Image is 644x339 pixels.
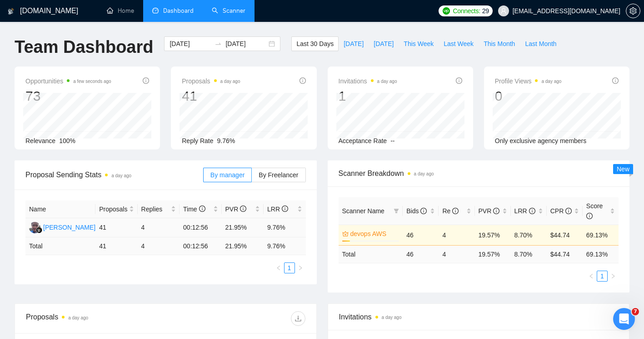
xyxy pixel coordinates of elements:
[199,205,205,212] span: info-circle
[586,202,603,220] span: Score
[217,137,235,144] span: 9.76%
[339,87,397,105] div: 1
[403,245,439,263] td: 46
[138,218,180,237] td: 4
[479,36,520,51] button: This Month
[444,39,474,49] span: Last Week
[68,315,88,320] time: a day ago
[107,7,134,15] a: homeHome
[456,77,462,84] span: info-circle
[215,40,222,47] span: swap-right
[442,207,459,215] span: Re
[339,76,397,87] span: Invitations
[43,222,95,232] div: [PERSON_NAME]
[610,273,616,279] span: right
[15,36,153,58] h1: Team Dashboard
[583,225,619,245] td: 69.13%
[495,137,587,144] span: Only exclusive agency members
[617,165,629,173] span: New
[300,77,306,84] span: info-circle
[420,208,427,214] span: info-circle
[525,39,556,49] span: Last Month
[374,39,394,49] span: [DATE]
[225,39,267,49] input: End date
[276,265,281,271] span: left
[295,262,306,273] li: Next Page
[632,308,639,315] span: 7
[565,208,572,214] span: info-circle
[259,171,298,179] span: By Freelancer
[284,262,295,273] li: 1
[550,207,572,215] span: CPR
[390,137,394,144] span: --
[439,245,474,263] td: 4
[475,225,511,245] td: 19.57%
[439,225,474,245] td: 4
[339,168,619,179] span: Scanner Breakdown
[541,79,561,84] time: a day ago
[222,218,264,237] td: 21.95%
[215,40,222,47] span: to
[500,8,507,14] span: user
[285,263,295,273] a: 1
[183,205,205,213] span: Time
[73,79,111,84] time: a few seconds ago
[399,36,439,51] button: This Week
[529,208,535,214] span: info-circle
[291,311,305,326] button: download
[26,311,165,326] div: Proposals
[25,237,95,255] td: Total
[547,245,583,263] td: $ 44.74
[25,137,55,144] span: Relevance
[495,87,562,105] div: 0
[475,245,511,263] td: 19.57 %
[586,213,593,219] span: info-circle
[182,137,213,144] span: Reply Rate
[350,229,398,239] a: devops AWS
[143,77,149,84] span: info-circle
[589,273,594,279] span: left
[222,237,264,255] td: 21.95 %
[264,237,306,255] td: 9.76 %
[608,271,619,282] button: right
[339,36,369,51] button: [DATE]
[586,271,597,282] button: left
[392,204,401,218] span: filter
[95,200,137,218] th: Proposals
[29,223,95,231] a: E[PERSON_NAME]
[613,308,635,330] iframe: Intercom live chat
[152,7,159,14] span: dashboard
[95,237,137,255] td: 41
[267,205,288,213] span: LRR
[99,204,127,214] span: Proposals
[344,39,364,49] span: [DATE]
[29,222,40,233] img: E
[394,208,399,214] span: filter
[170,39,211,49] input: Start date
[406,207,427,215] span: Bids
[25,200,95,218] th: Name
[382,315,402,320] time: a day ago
[547,225,583,245] td: $44.74
[443,7,450,15] img: upwork-logo.png
[377,79,397,84] time: a day ago
[264,218,306,237] td: 9.76%
[403,225,439,245] td: 46
[495,76,562,87] span: Profile Views
[25,87,111,105] div: 73
[626,7,640,15] a: setting
[25,76,111,87] span: Opportunities
[25,169,203,180] span: Proposal Sending Stats
[95,218,137,237] td: 41
[369,36,399,51] button: [DATE]
[484,39,515,49] span: This Month
[439,36,479,51] button: Last Week
[583,245,619,263] td: 69.13 %
[626,4,640,18] button: setting
[180,218,221,237] td: 00:12:56
[342,207,384,215] span: Scanner Name
[626,7,640,15] span: setting
[220,79,240,84] time: a day ago
[291,36,339,51] button: Last 30 Days
[182,76,240,87] span: Proposals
